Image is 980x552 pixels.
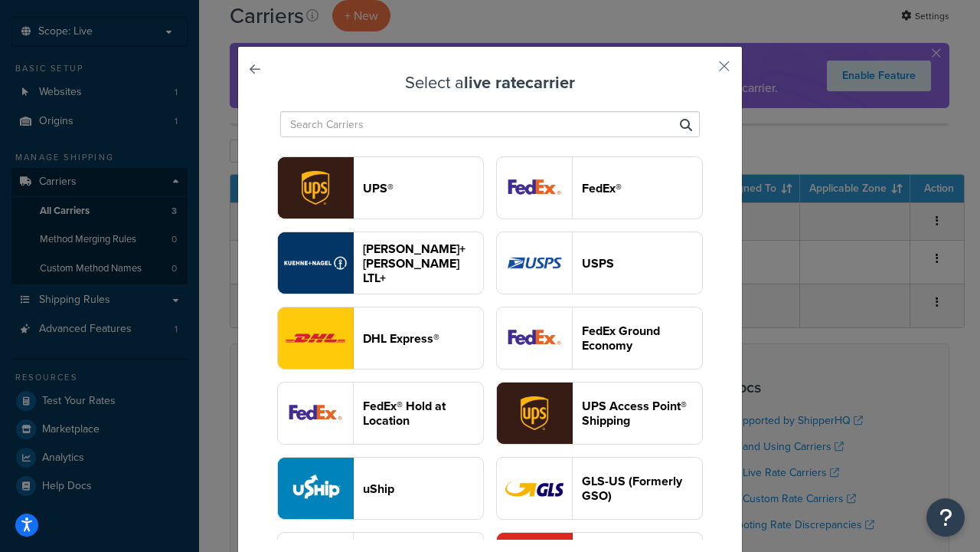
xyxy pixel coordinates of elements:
[363,331,483,346] header: DHL Express®
[277,307,484,370] button: dhl logoDHL Express®
[497,383,572,444] img: accessPoint logo
[496,457,703,520] button: gso logoGLS-US (Formerly GSO)
[497,458,572,519] img: gso logo
[277,382,484,445] button: fedExLocation logoFedEx® Hold at Location
[496,232,703,294] button: usps logoUSPS
[582,399,702,428] header: UPS Access Point® Shipping
[464,70,575,95] strong: live rate carrier
[277,457,484,520] button: uShip logouShip
[278,383,353,444] img: fedExLocation logo
[926,498,965,537] button: Open Resource Center
[363,399,483,428] header: FedEx® Hold at Location
[363,481,483,496] header: uShip
[276,74,704,92] h3: Select a
[582,474,702,503] header: GLS-US (Formerly GSO)
[277,156,484,219] button: ups logoUPS®
[496,382,703,445] button: accessPoint logoUPS Access Point® Shipping
[278,232,353,294] img: reTransFreight logo
[280,111,700,137] input: Search Carriers
[582,324,702,353] header: FedEx Ground Economy
[497,157,572,219] img: fedEx logo
[496,307,703,370] button: smartPost logoFedEx Ground Economy
[278,458,353,519] img: uShip logo
[363,181,483,195] header: UPS®
[582,256,702,271] header: USPS
[497,232,572,294] img: usps logo
[496,156,703,219] button: fedEx logoFedEx®
[497,307,572,369] img: smartPost logo
[582,181,702,195] header: FedEx®
[277,232,484,294] button: reTransFreight logo[PERSON_NAME]+[PERSON_NAME] LTL+
[363,242,483,285] header: [PERSON_NAME]+[PERSON_NAME] LTL+
[278,307,353,369] img: dhl logo
[278,157,353,219] img: ups logo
